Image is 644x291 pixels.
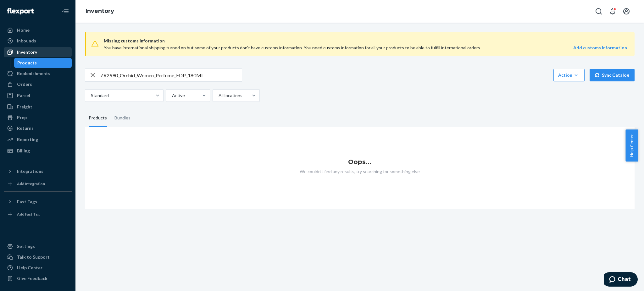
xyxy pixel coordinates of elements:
a: Billing [4,146,72,156]
div: Prep [17,114,27,121]
button: Action [553,69,585,81]
h1: Oops... [85,158,635,165]
div: Add Fast Tag [17,211,40,217]
a: Help Center [4,263,72,273]
span: Missing customs information [104,37,627,45]
button: Open notifications [606,5,619,18]
button: Sync Catalog [590,69,635,81]
div: Fast Tags [17,199,37,205]
a: Inventory [4,47,72,57]
input: Search inventory by name or sku [100,69,242,81]
a: Inbounds [4,36,72,46]
button: Give Feedback [4,273,72,283]
div: Orders [17,81,32,87]
a: Orders [4,79,72,89]
button: Open account menu [620,5,633,18]
button: Help Center [625,129,638,162]
div: Integrations [17,168,43,174]
div: Help Center [17,265,42,271]
a: Inventory [86,8,114,14]
button: Talk to Support [4,252,72,262]
div: Products [89,109,107,127]
iframe: Opens a widget where you can chat to one of our agents [604,272,638,288]
a: Add Integration [4,179,72,189]
a: Products [14,58,72,68]
strong: Add customs information [573,45,627,50]
a: Reporting [4,135,72,145]
div: Freight [17,104,32,110]
button: Integrations [4,166,72,176]
div: Replenishments [17,70,50,77]
div: Home [17,27,30,33]
div: Give Feedback [17,275,47,282]
div: You have international shipping turned on but some of your products don’t have customs informatio... [104,45,522,51]
div: Inventory [17,49,37,55]
input: Standard [90,92,91,99]
div: Billing [17,148,30,154]
button: Close Navigation [59,5,72,18]
a: Prep [4,113,72,123]
ol: breadcrumbs [80,2,119,20]
img: Flexport logo [7,8,34,14]
button: Fast Tags [4,197,72,207]
div: Returns [17,125,34,131]
a: Replenishments [4,69,72,79]
div: Add Integration [17,181,45,186]
a: Freight [4,102,72,112]
a: Add customs information [573,45,627,51]
div: Bundles [114,109,130,127]
a: Parcel [4,91,72,101]
div: Action [558,72,580,78]
a: Returns [4,123,72,133]
a: Settings [4,241,72,251]
a: Add Fast Tag [4,209,72,219]
div: Products [17,60,37,66]
p: We couldn't find any results, try searching for something else [85,168,635,175]
button: Open Search Box [592,5,605,18]
a: Home [4,25,72,35]
div: Inbounds [17,38,36,44]
input: All locations [218,92,219,99]
input: Active [171,92,172,99]
div: Talk to Support [17,254,50,260]
div: Reporting [17,136,38,143]
div: Settings [17,243,35,250]
div: Parcel [17,92,30,99]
